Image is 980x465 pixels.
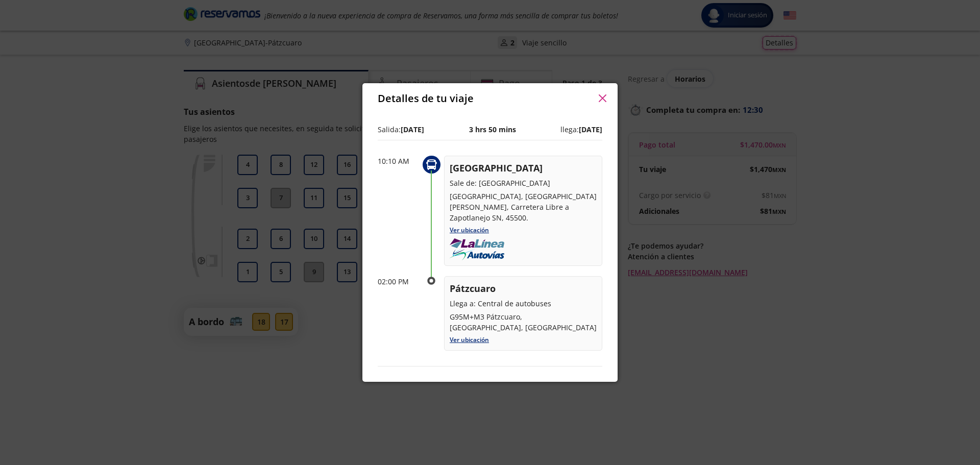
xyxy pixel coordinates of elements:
[450,335,489,344] a: Ver ubicación
[450,178,597,188] p: Sale de: [GEOGRAPHIC_DATA]
[378,91,474,106] p: Detalles de tu viaje
[450,226,489,234] a: Ver ubicación
[469,124,516,135] p: 3 hrs 50 mins
[450,161,597,175] p: [GEOGRAPHIC_DATA]
[401,125,424,134] b: [DATE]
[450,191,597,223] p: [GEOGRAPHIC_DATA], [GEOGRAPHIC_DATA][PERSON_NAME], Carretera Libre a Zapotlanejo SN, 45500.
[450,238,504,260] img: uploads_2F1614736493101-lrc074r4ha-fd05130f9173fefc76d4804dc3e1a941_2Fautovias-la-linea.png
[450,298,597,309] p: Llega a: Central de autobuses
[378,124,424,135] p: Salida:
[579,125,602,134] b: [DATE]
[560,124,602,135] p: llega:
[378,276,419,287] p: 02:00 PM
[450,282,597,296] p: Pátzcuaro
[450,311,597,333] p: G95M+M3 Pátzcuaro, [GEOGRAPHIC_DATA], [GEOGRAPHIC_DATA]
[378,156,419,166] p: 10:10 AM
